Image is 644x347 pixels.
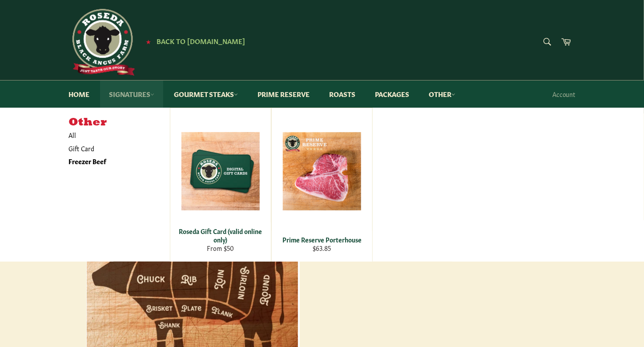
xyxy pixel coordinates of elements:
[170,108,271,262] a: Roseda Gift Card (valid online only) Roseda Gift Card (valid online only) From $50
[68,9,135,76] img: Roseda Beef
[60,81,98,108] a: Home
[68,117,170,129] h5: Other
[64,155,161,168] a: Freezer Beef
[146,38,151,45] span: ★
[176,227,266,244] div: Roseda Gift Card (valid online only)
[278,244,367,252] div: $63.85
[64,142,161,155] a: Gift Card
[420,81,464,108] a: Other
[271,108,373,262] a: Prime Reserve Porterhouse Prime Reserve Porterhouse $63.85
[141,38,245,45] a: ★ Back to [DOMAIN_NAME]
[64,129,170,141] a: All
[283,132,361,210] img: Prime Reserve Porterhouse
[176,244,266,252] div: From $50
[100,81,163,108] a: Signatures
[278,235,367,244] div: Prime Reserve Porterhouse
[157,36,245,45] span: Back to [DOMAIN_NAME]
[548,81,580,107] a: Account
[181,132,260,210] img: Roseda Gift Card (valid online only)
[320,81,364,108] a: Roasts
[366,81,418,108] a: Packages
[165,81,247,108] a: Gourmet Steaks
[249,81,318,108] a: Prime Reserve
